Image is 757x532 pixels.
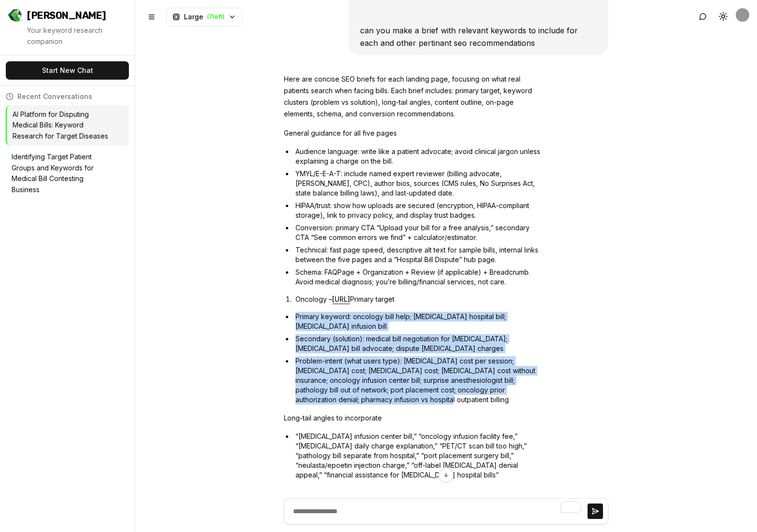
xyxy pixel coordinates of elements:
[294,169,544,198] li: YMYL/E-E-A-T: include named expert reviewer (billing advocate, [PERSON_NAME], CPC), author bios, ...
[17,92,92,101] span: Recent Conversations
[736,8,749,22] button: Open user button
[284,412,544,424] p: Long-tail angles to incorporate
[289,499,588,524] textarea: To enrich screen reader interactions, please activate Accessibility in Grammarly extension settings
[8,8,23,23] img: Jello SEO Logo
[294,267,544,287] li: Schema: FAQPage + Organization + Review (if applicable) + Breadcrumb. Avoid medical diagnosis; yo...
[207,13,224,21] span: ( 7 left)
[294,356,544,405] li: Problem-intent (what users type): [MEDICAL_DATA] cost per session; [MEDICAL_DATA] cost; [MEDICAL_...
[294,312,544,331] li: Primary keyword: oncology bill help; [MEDICAL_DATA] hospital bill; [MEDICAL_DATA] infusion bill
[736,8,749,22] img: Daniel Orkin
[294,294,544,304] li: Oncology – Primary target
[294,334,544,353] li: Secondary (solution): medical bill negotiation for [MEDICAL_DATA]; [MEDICAL_DATA] bill advocate; ...
[294,223,544,242] li: Conversion: primary CTA “Upload your bill for a free analysis,” secondary CTA “See common errors ...
[184,12,203,22] span: Large
[294,245,544,265] li: Technical: fast page speed, descriptive alt text for sample bills, internal links between the fiv...
[284,127,544,139] p: General guidance for all five pages
[27,25,127,47] p: Your keyword research companion
[166,8,242,26] button: Large(7left)
[332,295,350,303] a: [URL]
[42,66,93,75] span: Start New Chat
[13,109,110,142] p: AI Platform for Disputing Medical Bills: Keyword Research for Target Diseases
[284,73,544,120] p: Here are concise SEO briefs for each landing page, focusing on what real patients search when fac...
[6,61,129,80] button: Start New Chat
[12,152,110,196] p: Identifying Target Patient Groups and Keywords for Medical Bill Contesting Business
[294,201,544,220] li: HIPAA/trust: show how uploads are secured (encryption, HIPAA-compliant storage), link to privacy ...
[6,148,129,199] button: Identifying Target Patient Groups and Keywords for Medical Bill Contesting Business
[7,105,129,146] button: AI Platform for Disputing Medical Bills: Keyword Research for Target Diseases
[294,147,544,166] li: Audience language: write like a patient advocate; avoid clinical jargon unless explaining a charg...
[294,432,544,480] li: “[MEDICAL_DATA] infusion center bill,” “oncology infusion facility fee,” “[MEDICAL_DATA] daily ch...
[27,9,106,22] span: [PERSON_NAME]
